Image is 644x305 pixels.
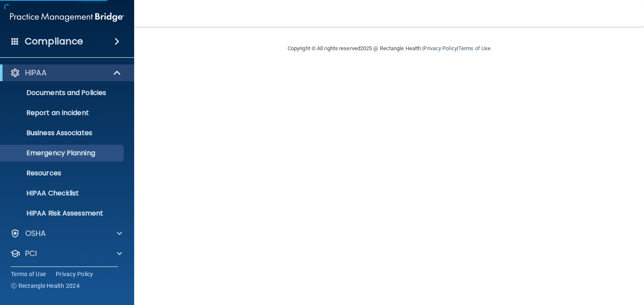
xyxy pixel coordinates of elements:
[458,45,491,51] a: Terms of Use
[423,45,457,51] a: Privacy Policy
[236,35,542,62] div: Copyright © All rights reserved 2025 @ Rectangle Health | |
[11,282,80,290] span: Ⓒ Rectangle Health 2024
[25,36,83,47] h4: Compliance
[25,249,37,259] p: PCI
[5,189,120,197] p: HIPAA Checklist
[11,270,46,278] a: Terms of Use
[5,109,120,117] p: Report an Incident
[5,149,120,157] p: Emergency Planning
[56,270,93,278] a: Privacy Policy
[10,249,122,259] a: PCI
[25,228,46,238] p: OSHA
[25,68,47,78] p: HIPAA
[10,228,122,238] a: OSHA
[5,209,120,218] p: HIPAA Risk Assessment
[5,169,120,177] p: Resources
[5,89,120,97] p: Documents and Policies
[5,129,120,137] p: Business Associates
[10,9,124,26] img: PMB logo
[10,68,122,78] a: HIPAA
